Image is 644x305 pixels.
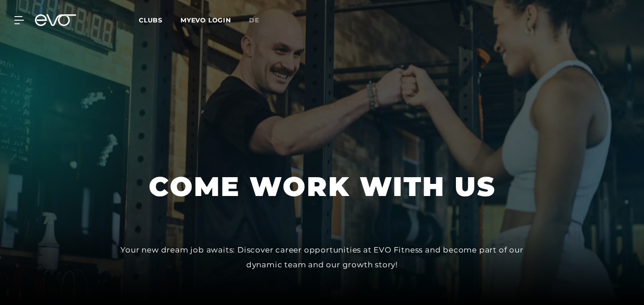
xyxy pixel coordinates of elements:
[139,16,180,24] a: Clubs
[120,243,524,272] div: Your new dream job awaits: Discover career opportunities at EVO Fitness and become part of our dy...
[249,15,270,26] a: de
[149,169,496,204] h1: COME WORK WITH US
[249,16,259,24] span: de
[180,16,231,24] a: MYEVO LOGIN
[139,16,163,24] span: Clubs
